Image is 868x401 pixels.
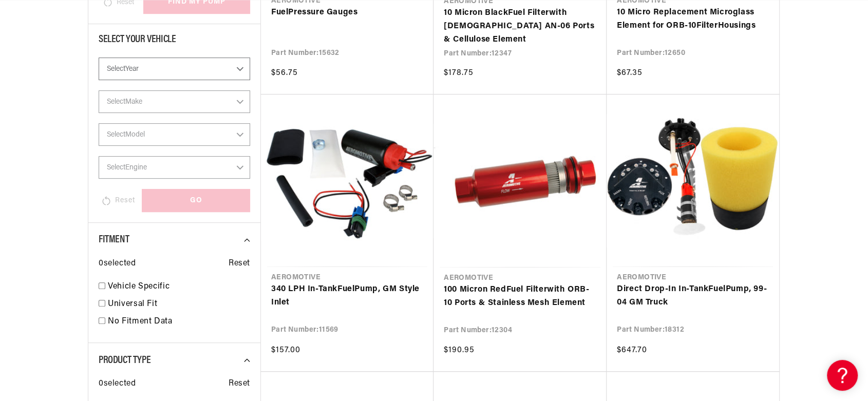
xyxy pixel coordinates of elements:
a: Vehicle Specific [108,280,250,294]
a: FuelPressure Gauges [271,6,423,20]
select: Engine [99,156,250,179]
span: Fitment [99,235,129,245]
a: Universal Fit [108,298,250,311]
a: 340 LPH In-TankFuelPump, GM Style Inlet [271,283,423,309]
a: 100 Micron RedFuel Filterwith ORB-10 Ports & Stainless Mesh Element [444,283,596,310]
a: No Fitment Data [108,315,250,329]
span: 0 selected [99,377,136,391]
select: Make [99,90,250,113]
div: Select Your Vehicle [99,34,250,47]
a: 10 Micron BlackFuel Filterwith [DEMOGRAPHIC_DATA] AN-06 Ports & Cellulose Element [444,7,596,46]
select: Model [99,123,250,146]
span: Product Type [99,355,150,366]
a: Direct Drop-In In-TankFuelPump, 99-04 GM Truck [617,283,769,309]
span: Reset [229,377,250,391]
a: 10 Micro Replacement Microglass Element for ORB-10FilterHousings [617,6,769,32]
select: Year [99,58,250,80]
span: 0 selected [99,257,136,271]
span: Reset [229,257,250,271]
